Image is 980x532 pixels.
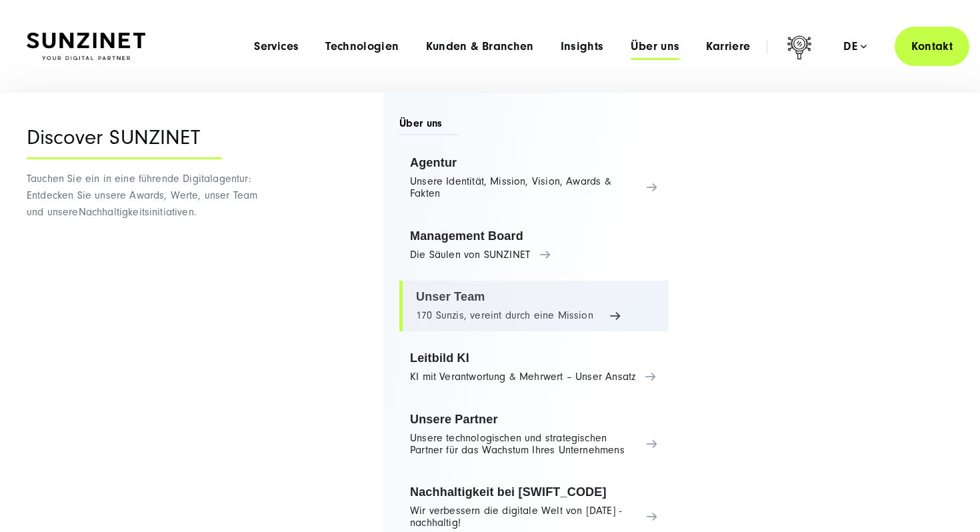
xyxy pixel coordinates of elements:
[426,40,534,53] a: Kunden & Branchen
[27,126,222,159] div: Discover SUNZINET
[895,27,969,66] a: Kontakt
[399,342,669,393] a: Leitbild KI KI mit Verantwortung & Mehrwert – Unser Ansatz
[325,40,399,53] a: Technologien
[631,40,680,53] a: Über uns
[254,40,299,53] a: Services
[399,281,669,331] a: Unser Team 170 Sunzis, vereint durch eine Mission
[27,173,257,218] span: Tauchen Sie ein in eine führende Digitalagentur: Entdecken Sie unsere Awards, Werte, unser Team u...
[27,33,145,61] img: SUNZINET Full Service Digital Agentur
[399,147,669,209] a: Agentur Unsere Identität, Mission, Vision, Awards & Fakten
[561,40,604,53] a: Insights
[399,403,669,466] a: Unsere Partner Unsere technologischen und strategischen Partner für das Wachstum Ihres Unternehmens
[399,220,669,271] a: Management Board Die Säulen von SUNZINET
[399,116,459,135] span: Über uns
[843,40,867,53] div: de
[706,40,750,53] a: Karriere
